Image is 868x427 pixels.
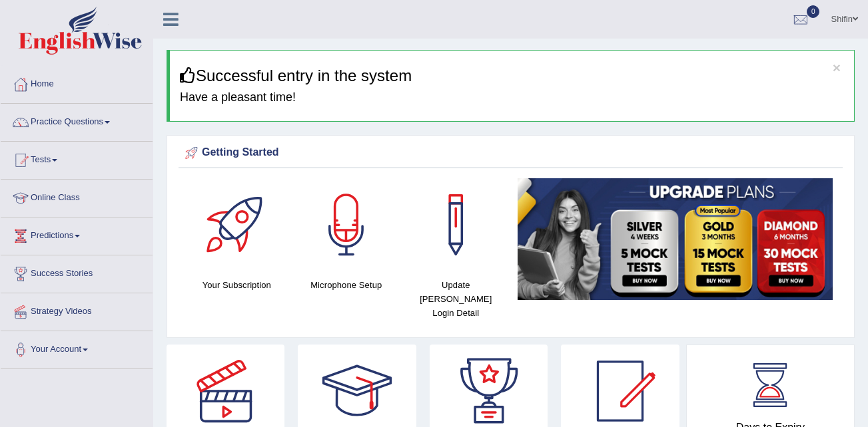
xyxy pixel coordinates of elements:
h4: Your Subscription [189,278,285,292]
button: × [833,61,841,74]
a: Tests [1,142,153,175]
h4: Microphone Setup [298,278,395,292]
a: Online Class [1,180,153,213]
h4: Have a pleasant time! [180,91,844,104]
a: Predictions [1,217,153,251]
a: Your Account [1,331,153,364]
img: small5.jpg [518,178,833,300]
a: Success Stories [1,255,153,289]
span: 0 [807,5,820,18]
h3: Successful entry in the system [180,67,844,84]
h4: Update [PERSON_NAME] Login Detail [408,278,504,320]
a: Practice Questions [1,104,153,137]
a: Strategy Videos [1,293,153,327]
div: Getting Started [182,143,839,163]
a: Home [1,66,153,99]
